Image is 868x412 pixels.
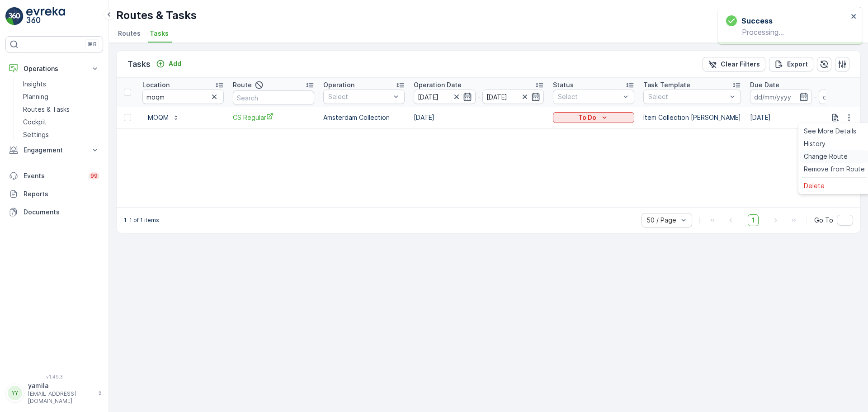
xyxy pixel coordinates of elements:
[482,90,544,104] input: dd/mm/yyyy
[19,116,103,128] a: Cockpit
[328,92,391,101] p: Select
[804,139,826,148] span: History
[24,146,85,155] p: Engagement
[28,381,93,390] p: yamila
[23,130,49,139] p: Settings
[414,81,462,90] p: Operation Date
[5,374,103,379] span: v 1.49.3
[118,29,141,38] span: Routes
[477,91,481,102] p: -
[23,80,46,89] p: Insights
[814,91,817,102] p: -
[721,60,760,69] p: Clear Filters
[750,81,779,90] p: Due Date
[851,13,857,21] button: close
[639,107,745,128] td: Item Collection [PERSON_NAME]
[769,57,813,71] button: Export
[804,181,825,190] span: Delete
[741,15,773,26] h3: Success
[26,7,65,25] img: logo_light-DOdMpM7g.png
[5,185,103,203] a: Reports
[5,167,103,185] a: Events99
[142,81,170,90] p: Location
[142,90,224,104] input: Search
[748,214,759,226] span: 1
[804,127,856,136] span: See More Details
[24,64,85,73] p: Operations
[152,58,185,69] button: Add
[23,105,70,114] p: Routes & Tasks
[28,390,93,405] p: [EMAIL_ADDRESS][DOMAIN_NAME]
[787,60,808,69] p: Export
[23,118,47,127] p: Cockpit
[553,81,574,90] p: Status
[726,28,848,36] p: Processing...
[150,29,169,38] span: Tasks
[233,90,314,105] input: Search
[804,165,865,174] span: Remove from Route
[19,78,103,90] a: Insights
[703,57,765,71] button: Clear Filters
[233,113,314,122] a: CS Regular
[414,90,476,104] input: dd/mm/yyyy
[19,90,103,103] a: Planning
[90,172,98,180] p: 99
[5,381,103,405] button: YYyamila[EMAIL_ADDRESS][DOMAIN_NAME]
[19,103,103,116] a: Routes & Tasks
[127,58,151,71] p: Tasks
[323,81,354,90] p: Operation
[116,8,197,23] p: Routes & Tasks
[124,114,131,121] div: Toggle Row Selected
[23,92,48,101] p: Planning
[24,171,83,180] p: Events
[24,189,99,199] p: Reports
[5,141,103,159] button: Engagement
[142,110,185,125] button: MOQM
[5,203,103,221] a: Documents
[124,217,159,224] p: 1-1 of 1 items
[648,92,727,101] p: Select
[5,60,103,78] button: Operations
[553,112,634,123] button: To Do
[148,113,169,122] p: MOQM
[24,208,99,217] p: Documents
[814,216,833,225] span: Go To
[558,92,620,101] p: Select
[169,59,181,68] p: Add
[409,107,548,128] td: [DATE]
[8,386,22,400] div: YY
[19,128,103,141] a: Settings
[643,81,690,90] p: Task Template
[804,152,848,161] span: Change Route
[578,113,596,122] p: To Do
[319,107,409,128] td: Amsterdam Collection
[750,90,812,104] input: dd/mm/yyyy
[5,7,24,25] img: logo
[88,41,97,48] p: ⌘B
[233,81,252,90] p: Route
